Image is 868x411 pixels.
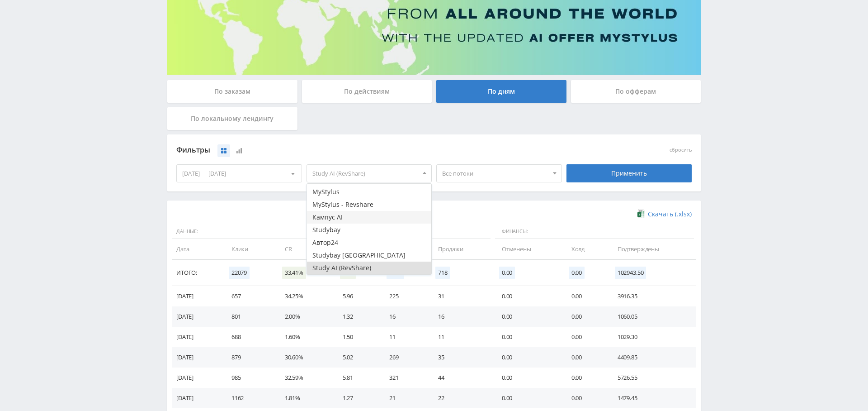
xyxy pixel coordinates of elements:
button: Studybay [GEOGRAPHIC_DATA] [307,249,432,262]
td: 31 [429,286,493,306]
td: [DATE] [172,306,222,327]
img: xlsx [637,209,645,218]
button: Studybay [307,224,432,236]
td: 3916.35 [609,286,696,306]
td: 1.27 [334,388,380,408]
td: 1.60% [276,327,334,347]
td: 1.50 [334,327,380,347]
button: сбросить [670,147,692,153]
td: 5.02 [334,347,380,368]
button: Кампус AI [307,211,432,224]
button: Study AI (RevShare) [307,262,432,274]
span: Все потоки [442,165,548,182]
td: 4409.85 [609,347,696,368]
td: 0.00 [562,286,609,306]
td: 0.00 [493,347,562,368]
td: 0.00 [562,388,609,408]
td: 321 [380,368,429,388]
div: По действиям [302,80,432,103]
td: [DATE] [172,368,222,388]
td: 32.59% [276,368,334,388]
td: 0.00 [562,368,609,388]
td: [DATE] [172,388,222,408]
span: 102943.50 [615,267,646,279]
div: Применить [566,164,692,182]
td: 269 [380,347,429,368]
td: 22 [429,388,493,408]
td: 0.00 [493,306,562,327]
td: 879 [222,347,276,368]
td: 985 [222,368,276,388]
td: 1.32 [334,306,380,327]
td: Дата [172,239,222,259]
div: По заказам [167,80,297,103]
td: Продажи [429,239,493,259]
span: 22079 [229,267,250,279]
span: Study AI (RevShare) [312,165,418,182]
td: 1479.45 [609,388,696,408]
td: 1029.30 [609,327,696,347]
td: 5.81 [334,368,380,388]
span: 33.41% [282,267,306,279]
td: 0.00 [493,286,562,306]
td: 1060.05 [609,306,696,327]
span: Скачать (.xlsx) [648,210,692,218]
td: 0.00 [562,347,609,368]
td: 0.00 [562,306,609,327]
span: 0.00 [499,267,515,279]
span: 718 [435,267,450,279]
td: 21 [380,388,429,408]
td: 30.60% [276,347,334,368]
td: 0.00 [493,368,562,388]
td: 5.96 [334,286,380,306]
td: Холд [562,239,609,259]
td: 1.81% [276,388,334,408]
td: 688 [222,327,276,347]
span: Данные: [172,224,378,239]
td: 1162 [222,388,276,408]
td: 16 [380,306,429,327]
td: 16 [429,306,493,327]
td: CR [276,239,334,259]
button: Автор24 [307,236,432,249]
td: [DATE] [172,327,222,347]
div: [DATE] — [DATE] [177,165,302,182]
td: 801 [222,306,276,327]
td: Отменены [493,239,562,259]
td: 11 [429,327,493,347]
button: MyStylus - Revshare [307,198,432,211]
td: 11 [380,327,429,347]
td: Итого: [172,260,222,286]
td: 225 [380,286,429,306]
a: Скачать (.xlsx) [637,210,692,219]
td: 5726.55 [609,368,696,388]
span: 0.00 [569,267,585,279]
td: [DATE] [172,347,222,368]
td: 657 [222,286,276,306]
td: 0.00 [493,388,562,408]
td: 34.25% [276,286,334,306]
div: По дням [436,80,566,103]
td: Подтверждены [609,239,696,259]
div: По офферам [571,80,701,103]
td: Клики [222,239,276,259]
button: MyStylus [307,186,432,198]
td: 0.00 [493,327,562,347]
div: По локальному лендингу [167,107,297,130]
span: Финансы: [495,224,694,239]
td: 35 [429,347,493,368]
td: 0.00 [562,327,609,347]
td: [DATE] [172,286,222,306]
td: 2.00% [276,306,334,327]
td: 44 [429,368,493,388]
span: Действия: [382,224,491,239]
div: Фильтры [176,143,562,157]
